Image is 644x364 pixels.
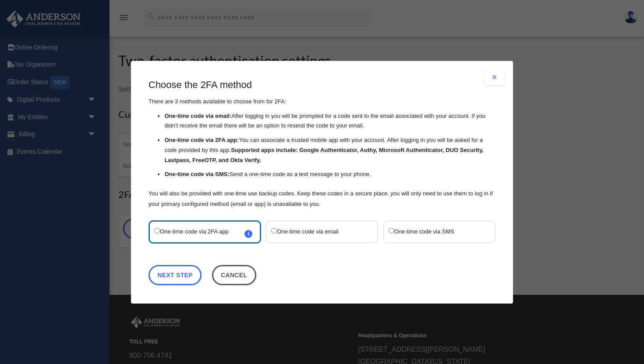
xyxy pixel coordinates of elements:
label: One-time code via email [271,226,364,237]
a: Next Step [149,265,202,285]
li: You can associate a trusted mobile app with your account. After logging in you will be asked for ... [164,135,495,165]
button: Close this dialog window [212,265,256,285]
input: One-time code via 2FA appi [154,227,160,233]
li: After logging in you will be prompted for a code sent to the email associated with your account. ... [164,111,495,131]
strong: One-time code via email: [164,112,231,119]
strong: One-time code via SMS: [164,171,229,177]
input: One-time code via email [271,227,277,233]
p: You will also be provided with one-time use backup codes. Keep these codes in a secure place, you... [149,188,495,209]
strong: Supported apps include: Google Authenticator, Authy, Microsoft Authenticator, DUO Security, Lastp... [164,147,483,163]
label: One-time code via SMS [389,226,481,237]
span: i [244,230,252,237]
strong: One-time code via 2FA app: [164,137,239,143]
input: One-time code via SMS [389,227,394,233]
label: One-time code via 2FA app [154,226,247,237]
button: Close modal [485,70,504,85]
div: There are 3 methods available to choose from for 2FA: [149,78,495,209]
li: Send a one-time code as a text message to your phone. [164,170,495,180]
h3: Choose the 2FA method [149,78,495,92]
